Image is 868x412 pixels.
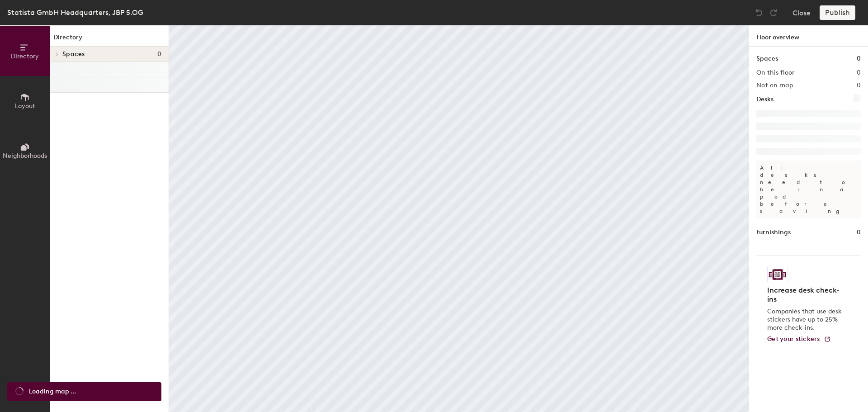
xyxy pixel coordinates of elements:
[169,25,749,412] canvas: Map
[767,267,788,282] img: Sticker logo
[50,33,169,47] h1: Directory
[7,7,143,18] div: Statista GmbH Headquarters, JBP 5.OG
[749,25,868,47] h1: Floor overview
[756,227,791,237] h1: Furnishings
[62,51,85,58] span: Spaces
[755,8,764,17] img: Undo
[857,82,861,89] h2: 0
[793,5,811,20] button: Close
[767,336,831,343] a: Get your stickers
[857,54,861,64] h1: 0
[767,286,844,304] h4: Increase desk check-ins
[29,387,76,397] span: Loading map ...
[11,52,39,60] span: Directory
[857,227,861,237] h1: 0
[3,152,47,160] span: Neighborhoods
[157,51,161,58] span: 0
[767,335,820,343] span: Get your stickers
[15,102,35,110] span: Layout
[756,54,778,64] h1: Spaces
[769,8,778,17] img: Redo
[857,69,861,76] h2: 0
[756,95,774,104] h1: Desks
[756,69,795,76] h2: On this floor
[767,308,844,332] p: Companies that use desk stickers have up to 25% more check-ins.
[756,82,793,89] h2: Not on map
[756,161,861,218] p: All desks need to be in a pod before saving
